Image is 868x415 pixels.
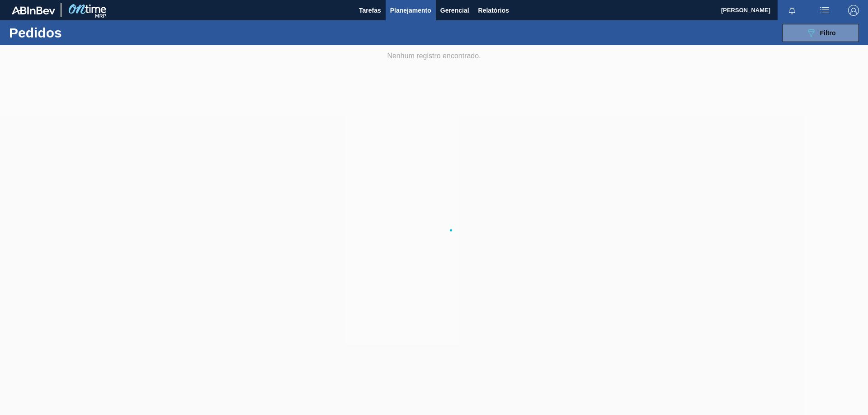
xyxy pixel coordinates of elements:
span: Tarefas [359,5,381,16]
span: Gerencial [440,5,469,16]
span: Relatórios [478,5,509,16]
button: Notificações [778,4,807,17]
span: Filtro [820,29,836,37]
img: userActions [819,5,830,16]
img: TNhmsLtSVTkK8tSr43FrP2fwEKptu5GPRR3wAAAABJRU5ErkJggg== [12,6,55,14]
button: Filtro [782,24,859,42]
img: Logout [848,5,859,16]
span: Planejamento [390,5,431,16]
h1: Pedidos [9,28,144,38]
